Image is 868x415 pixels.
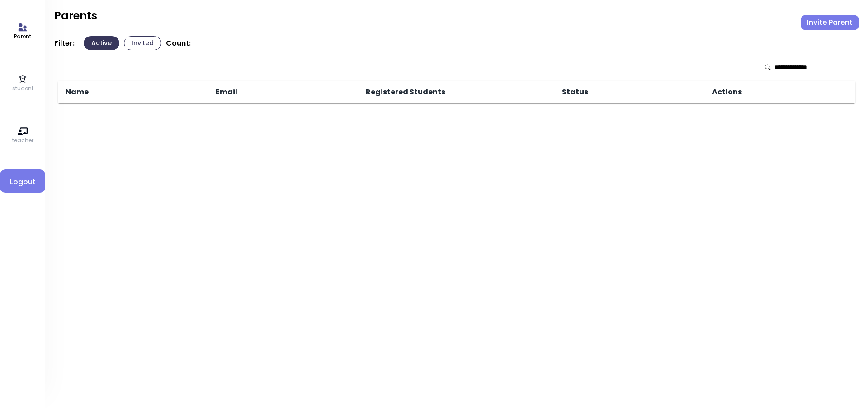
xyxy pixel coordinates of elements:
[54,9,97,23] h2: Parents
[54,39,75,48] p: Filter:
[12,84,33,93] p: student
[84,36,119,50] button: Active
[7,177,38,187] span: Logout
[166,39,191,48] p: Count:
[364,87,445,98] span: Registered Students
[124,36,161,50] button: Invited
[64,87,89,98] span: Name
[12,75,33,93] a: student
[14,33,31,41] p: Parent
[12,136,33,145] p: teacher
[14,23,31,41] a: Parent
[560,87,588,98] span: Status
[12,126,33,145] a: teacher
[214,87,237,98] span: Email
[801,15,859,30] button: Invite Parent
[710,87,742,98] span: Actions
